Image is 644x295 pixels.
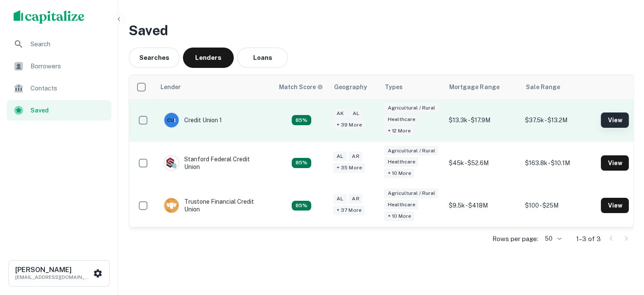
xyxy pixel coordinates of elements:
span: Search [30,39,106,49]
a: Search [7,34,111,54]
td: $45k - $52.6M [444,142,520,185]
h3: Saved [129,20,634,41]
div: + 10 more [384,211,414,221]
img: picture [164,113,179,127]
div: + 37 more [333,205,365,215]
div: + 39 more [333,120,365,130]
div: + 35 more [333,163,365,173]
th: Geography [329,75,380,99]
div: + 10 more [384,169,414,178]
div: AL [349,109,362,118]
a: Saved [7,100,111,121]
iframe: Chat Widget [602,227,644,268]
button: Lenders [183,48,234,68]
div: Types [385,82,403,92]
td: $13.3k - $17.9M [444,99,520,142]
div: Capitalize uses an advanced AI algorithm to match your search with the best lender. The match sco... [292,115,311,125]
span: Contacts [30,83,106,93]
div: Capitalize uses an advanced AI algorithm to match your search with the best lender. The match sco... [279,82,323,92]
button: Searches [129,48,180,68]
th: Capitalize uses an advanced AI algorithm to match your search with the best lender. The match sco... [274,75,329,99]
span: Saved [30,106,106,115]
div: Agricultural / Rural [384,146,438,156]
h6: [PERSON_NAME] [15,267,91,273]
div: Agricultural / Rural [384,188,438,198]
td: $37.5k - $13.2M [520,99,597,142]
p: Rows per page: [492,234,538,244]
td: $9.5k - $418M [444,184,520,227]
p: 1–3 of 3 [576,234,601,244]
div: AL [333,152,347,161]
button: [PERSON_NAME][EMAIL_ADDRESS][DOMAIN_NAME] [8,260,110,287]
th: Sale Range [520,75,597,99]
p: [EMAIL_ADDRESS][DOMAIN_NAME] [15,273,91,281]
a: Contacts [7,78,111,98]
div: Agricultural / Rural [384,103,438,113]
div: AL [333,194,347,204]
th: Types [380,75,444,99]
button: View [601,155,629,171]
h6: Match Score [279,82,321,92]
div: Healthcare [384,157,418,167]
th: Mortgage Range [444,75,520,99]
div: Capitalize uses an advanced AI algorithm to match your search with the best lender. The match sco... [292,158,311,168]
th: Lender [155,75,274,99]
div: + 12 more [384,126,414,136]
div: Healthcare [384,200,418,210]
img: picture [164,198,179,213]
div: Lender [160,82,181,92]
button: View [601,198,629,213]
div: Credit Union 1 [164,112,222,128]
div: Mortgage Range [449,82,499,92]
div: AK [333,109,347,118]
div: Capitalize uses an advanced AI algorithm to match your search with the best lender. The match sco... [292,201,311,211]
div: Geography [334,82,367,92]
td: $163.8k - $10.1M [520,142,597,185]
button: Loans [237,48,288,68]
div: Trustone Financial Credit Union [164,198,265,213]
div: Stanford Federal Credit Union [164,155,265,171]
button: View [601,112,629,128]
td: $100 - $25M [520,184,597,227]
div: AR [348,194,362,204]
span: Borrowers [30,61,106,71]
div: 50 [542,233,563,245]
img: picture [164,156,179,170]
a: Borrowers [7,56,111,76]
img: capitalize-logo.png [14,10,85,24]
div: Healthcare [384,115,418,124]
div: AR [348,152,362,161]
div: Sale Range [525,82,560,92]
